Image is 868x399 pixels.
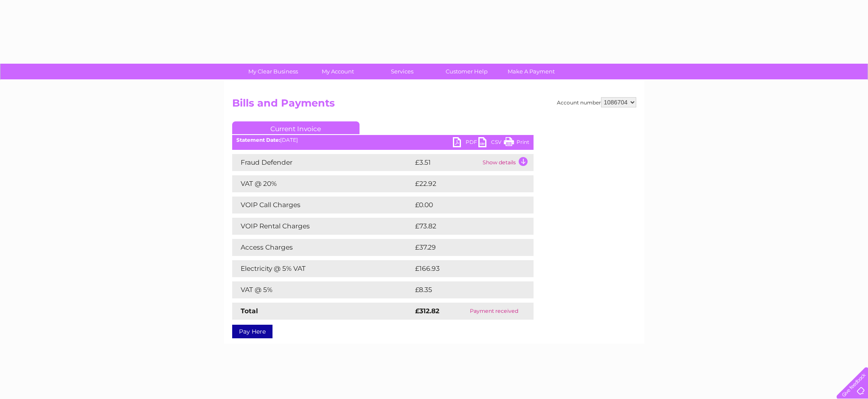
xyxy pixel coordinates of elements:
td: £37.29 [413,239,516,256]
td: £3.51 [413,154,480,171]
a: My Account [303,64,373,79]
td: Payment received [455,303,533,320]
div: Account number [557,97,636,107]
a: My Clear Business [238,64,308,79]
td: Access Charges [232,239,413,256]
strong: Total [241,307,258,315]
td: £8.35 [413,281,514,298]
td: £0.00 [413,197,514,214]
td: Fraud Defender [232,154,413,171]
a: Pay Here [232,325,272,338]
td: £22.92 [413,175,516,192]
b: Statement Date: [236,137,280,143]
h2: Bills and Payments [232,97,636,113]
td: Show details [480,154,534,171]
a: PDF [453,137,478,149]
div: [DATE] [232,137,534,143]
a: Customer Help [432,64,502,79]
strong: £312.82 [415,307,439,315]
td: VOIP Rental Charges [232,218,413,235]
td: VOIP Call Charges [232,197,413,214]
a: Current Invoice [232,121,360,134]
a: Print [504,137,529,149]
td: £73.82 [413,218,516,235]
a: Make A Payment [496,64,566,79]
a: Services [367,64,437,79]
td: VAT @ 20% [232,175,413,192]
td: Electricity @ 5% VAT [232,260,413,277]
td: £166.93 [413,260,518,277]
a: CSV [478,137,504,149]
td: VAT @ 5% [232,281,413,298]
